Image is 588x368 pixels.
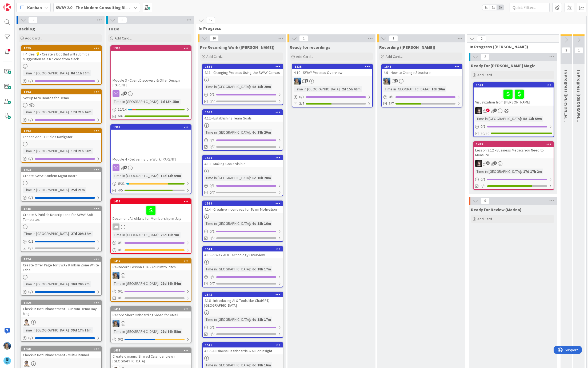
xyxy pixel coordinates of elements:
div: Time in [GEOGRAPHIC_DATA] [113,99,158,105]
div: JR [113,223,119,230]
div: 1424Create Offer Page for SWAY Kanban Zone White Label [21,257,101,273]
img: MA [383,78,390,85]
div: 6d 18h 20m [251,175,272,181]
div: BN [474,160,554,167]
span: 0 / 1 [481,177,486,182]
div: 1464Create SWAY Student Mgmt Board [21,167,101,179]
span: 4/5 [118,187,123,193]
div: 1457Document All eMails for Membership in July [111,199,191,222]
span: 0 / 1 [28,239,33,244]
div: 15364.11 - Changing Process Using the SWAY Canvas [203,64,283,76]
div: 1546 [203,343,283,347]
div: Record Short Onboarding Video for eMail [111,311,191,318]
span: 0 / 1 [210,183,215,189]
div: 6/21 [111,180,191,187]
div: 1537 [205,110,283,114]
span: 0 / 1 [210,137,215,143]
span: 6 / 21 [118,181,125,186]
div: Time in [GEOGRAPHIC_DATA] [23,187,69,193]
div: 27d 16h 58m [159,329,182,334]
div: 0/1 [21,78,101,84]
span: : [158,232,159,238]
div: 15444.15 - SWAY AI & Technology Overview [203,247,283,258]
div: 1493Lesson Add - LI Sales Navigator [21,129,101,140]
div: 15464.17 - Business Dashboards & AI For Insight [203,343,283,354]
div: 4.9 - How to Change Structure [382,69,462,76]
b: SWAY 2.0 - The Modern Consulting Blueprint [56,5,140,10]
div: 1451 [113,307,191,311]
span: 0 / 1 [481,124,486,129]
div: 1451 [111,307,191,311]
span: 0/7 [210,281,215,286]
div: 1401 [111,348,191,353]
div: 1493 [21,129,101,133]
a: 1494Set up Miro Boards for DemoTime in [GEOGRAPHIC_DATA]:17d 21h 47m0/1 [21,89,102,124]
div: 4.17 - Business Dashboards & AI For Insight [203,347,283,354]
div: 17d 21h 53m [70,148,93,154]
span: Add Card... [477,73,494,77]
div: 0/1 [21,238,101,245]
span: 6/8 [481,183,486,189]
div: 1528 [476,83,554,87]
a: 15374.12 - Establishing Team GoalsTime in [GEOGRAPHIC_DATA]:6d 18h 20m0/10/7 [202,109,283,151]
span: 0 / 1 [118,240,123,246]
div: TP [21,319,101,326]
div: MA [111,320,191,327]
div: 6d 18h 20m [251,129,272,135]
div: 1368 [21,347,101,351]
div: 1369Check-In Bot Enhancement - Custom Demo Day Msg [21,301,101,317]
div: Time in [GEOGRAPHIC_DATA] [204,362,250,368]
div: 0/1 [203,182,283,189]
div: 1493 [24,129,101,133]
div: 1536 [203,64,283,69]
div: 1529TP Idea 💡- Create a bot that will submit a suggestion as a KZ card from slack [21,46,101,62]
span: : [69,187,70,193]
div: 1452 [113,259,191,263]
div: Time in [GEOGRAPHIC_DATA] [113,173,158,179]
div: 1452 [111,259,191,263]
span: 0 / 1 [210,325,215,330]
span: : [69,231,70,237]
span: 3 [305,79,308,82]
div: 17d 17h 2m [522,169,543,174]
div: Time in [GEOGRAPHIC_DATA] [23,281,69,287]
span: 3/7 [299,101,304,106]
div: 1529 [21,46,101,51]
div: 1543 [382,64,462,69]
div: 0/1 [203,324,283,331]
div: 1464 [21,167,101,172]
div: 1368Check-In Bot Enhancement - Multi-Channel [21,347,101,358]
span: 0/3 [28,245,33,251]
span: : [158,281,159,286]
div: 6d 18h 16m [251,221,272,226]
div: 15454.16 - Introducing AI & Tools like ChatGPT, [GEOGRAPHIC_DATA] [203,292,283,309]
span: 8 [486,161,490,165]
div: 1538 [203,155,283,160]
div: 0/1 [111,247,191,253]
span: 1 [123,91,127,95]
a: 1529TP Idea 💡- Create a bot that will submit a suggestion as a KZ card from slackTime in [GEOGRAP... [21,45,102,85]
div: 1457 [113,199,191,203]
span: 0/7 [210,190,215,195]
input: Quick Filter... [510,3,550,12]
div: Time in [GEOGRAPHIC_DATA] [23,231,69,237]
span: : [69,70,70,76]
span: 4 [394,79,398,82]
div: Time in [GEOGRAPHIC_DATA] [113,232,158,238]
div: 1538 [205,156,283,160]
div: 17d 21h 47m [70,109,93,115]
div: Create SWAY Student Mgmt Board [21,172,101,179]
a: 1304Module 4 - Delivering the Work [PARENT]Time in [GEOGRAPHIC_DATA]:16d 13h 59m6/214/5 [110,124,191,194]
a: 15384.13 - Making Goals VisibleTime in [GEOGRAPHIC_DATA]:6d 18h 20m0/10/7 [202,155,283,196]
div: 6d 18h 16m [251,362,272,368]
div: 1303 [111,46,191,51]
div: Module 3 - Client Discovery & Offer Design [PARENT] [111,77,191,89]
img: avatar [3,357,11,365]
div: 1475 [476,142,554,146]
span: : [250,317,251,322]
div: 1448Create & Publish Descriptions for SWAY-Soft Templates [21,206,101,223]
span: : [69,327,70,333]
a: 15444.15 - SWAY AI & Technology OverviewTime in [GEOGRAPHIC_DATA]:6d 18h 17m0/10/7 [202,246,283,287]
span: In Progress [199,26,580,31]
a: 15364.11 - Changing Process Using the SWAY CanvasTime in [GEOGRAPHIC_DATA]:6d 18h 20m0/10/7 [202,64,283,105]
